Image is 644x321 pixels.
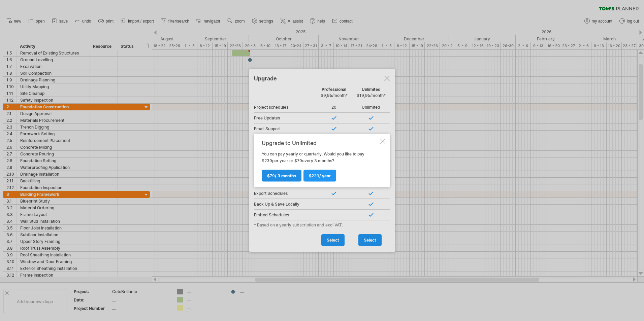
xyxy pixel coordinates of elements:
[262,170,301,182] a: $79/ 3 months
[309,173,331,178] span: $ / year
[270,173,275,178] span: 79
[262,140,379,181] div: You can pay yearly or quarterly. Would you like to pay $ per year or $ every 3 months?
[262,140,379,146] div: Upgrade to Unlimited
[303,170,336,182] a: $239/ year
[297,158,302,163] span: 79
[264,158,272,163] span: 239
[312,173,319,178] span: 239
[267,173,296,178] span: $ / 3 months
